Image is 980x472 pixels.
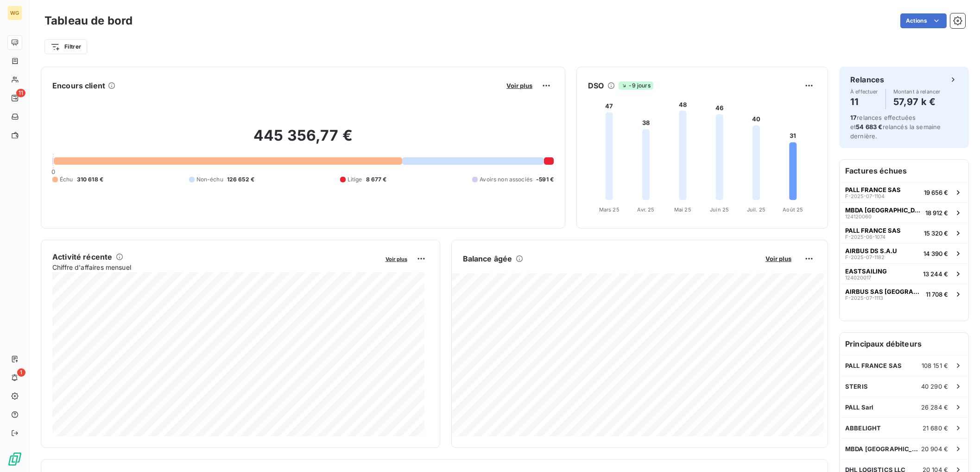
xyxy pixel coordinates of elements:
span: 18 912 € [925,209,948,217]
span: 126 652 € [227,175,254,184]
span: 108 151 € [922,362,948,369]
span: EASTSAILING [845,267,887,275]
span: 13 244 € [923,270,948,278]
h2: 445 356,77 € [52,126,554,154]
span: PALL FRANCE SAS [845,362,902,369]
button: MBDA [GEOGRAPHIC_DATA]12412006018 912 € [840,202,968,223]
h6: DSO [588,80,604,91]
h6: Factures échues [840,160,968,182]
h6: Activité récente [52,251,112,262]
span: 21 680 € [923,424,948,432]
span: MBDA [GEOGRAPHIC_DATA] [845,445,921,453]
tspan: Juil. 25 [747,206,765,213]
tspan: Mars 25 [599,206,620,213]
span: PALL Sarl [845,404,873,411]
span: Montant à relancer [893,89,941,94]
span: Chiffre d'affaires mensuel [52,262,379,272]
tspan: Avr. 25 [637,206,654,213]
span: PALL FRANCE SAS [845,186,901,193]
span: 124120060 [845,214,872,219]
span: relances effectuées et relancés la semaine dernière. [850,114,941,140]
span: 11 708 € [926,291,948,298]
h4: 57,97 k € [893,94,941,109]
tspan: Août 25 [783,206,803,213]
h4: 11 [850,94,878,109]
button: AIRBUS SAS [GEOGRAPHIC_DATA]F-2025-07-111311 708 € [840,284,968,304]
span: 124020017 [845,275,871,280]
span: 26 284 € [921,404,948,411]
span: F-2025-06-1074 [845,234,885,240]
tspan: Juin 25 [710,206,729,213]
span: AIRBUS DS S.A.U [845,247,897,255]
tspan: Mai 25 [674,206,691,213]
span: Litige [348,175,362,184]
button: Filtrer [44,39,87,54]
span: -591 € [536,175,554,184]
span: 310 618 € [77,175,103,184]
span: 11 [16,89,25,97]
span: 17 [850,114,857,121]
button: Actions [900,13,947,28]
span: -9 jours [619,81,653,90]
span: 1 [17,368,25,377]
h6: Balance âgée [463,253,512,264]
button: Voir plus [383,255,410,263]
div: WG [7,6,22,20]
span: 20 904 € [921,445,948,453]
span: 54 683 € [856,123,882,130]
span: ABBELIGHT [845,424,881,432]
span: 19 656 € [924,189,948,196]
button: AIRBUS DS S.A.UF-2025-07-118214 390 € [840,243,968,263]
button: Voir plus [504,81,535,90]
span: Non-échu [196,175,223,184]
button: EASTSAILING12402001713 244 € [840,263,968,284]
span: MBDA [GEOGRAPHIC_DATA] [845,206,922,214]
a: 11 [7,91,22,106]
span: 8 677 € [366,175,387,184]
h3: Tableau de bord [44,12,133,29]
span: 14 390 € [923,250,948,257]
span: À effectuer [850,89,878,94]
span: F-2025-07-1113 [845,295,883,301]
span: F-2025-07-1104 [845,193,885,199]
span: STERIS [845,383,868,390]
span: 0 [51,168,55,175]
h6: Relances [850,74,884,85]
h6: Encours client [52,80,105,91]
span: Avoirs non associés [480,175,532,184]
span: Échu [60,175,73,184]
button: PALL FRANCE SASF-2025-06-107415 320 € [840,223,968,243]
h6: Principaux débiteurs [840,333,968,355]
button: PALL FRANCE SASF-2025-07-110419 656 € [840,182,968,202]
span: PALL FRANCE SAS [845,227,901,234]
span: Voir plus [506,82,532,89]
span: AIRBUS SAS [GEOGRAPHIC_DATA] [845,288,922,295]
img: Logo LeanPay [7,452,22,466]
span: 15 320 € [924,230,948,237]
button: Voir plus [763,255,794,263]
span: Voir plus [386,256,407,262]
span: Voir plus [765,255,791,262]
span: F-2025-07-1182 [845,255,885,260]
span: 40 290 € [921,383,948,390]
